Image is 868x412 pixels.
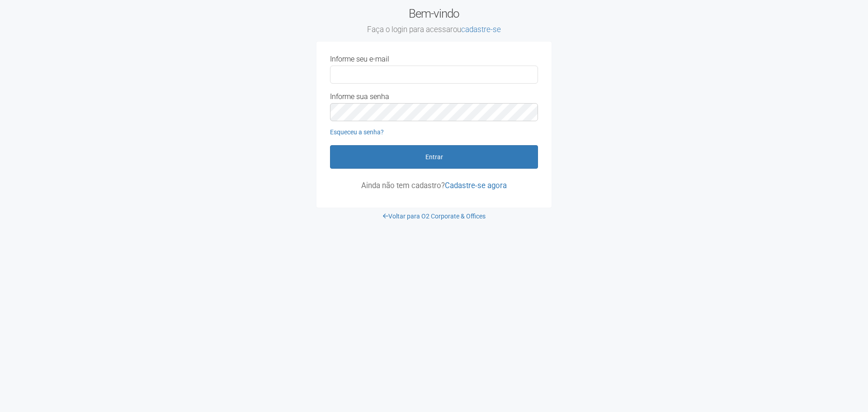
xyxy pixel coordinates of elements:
[383,213,486,220] a: Voltar para O2 Corporate & Offices
[330,93,389,101] label: Informe sua senha
[316,25,552,35] small: Faça o login para acessar
[453,25,501,34] span: ou
[330,145,538,169] button: Entrar
[330,181,538,189] p: Ainda não tem cadastro?
[445,181,507,190] a: Cadastre-se agora
[330,55,389,63] label: Informe seu e-mail
[316,7,552,35] h2: Bem-vindo
[330,128,384,136] a: Esqueceu a senha?
[461,25,501,34] a: cadastre-se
